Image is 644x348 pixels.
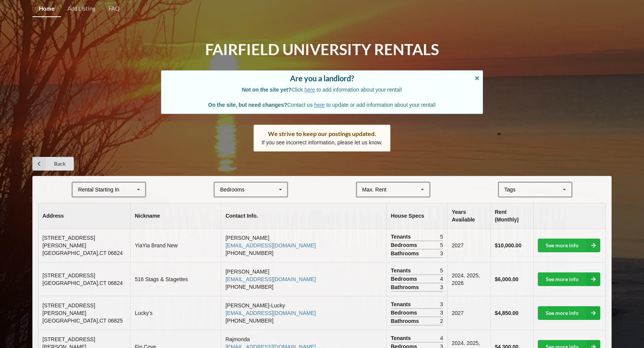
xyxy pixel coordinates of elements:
[43,302,95,316] span: [STREET_ADDRESS][PERSON_NAME]
[440,275,443,283] span: 4
[261,139,383,146] p: If you see incorrect information, please let us know.
[391,250,421,257] span: Bathrooms
[32,1,61,17] a: Home
[495,310,518,316] b: $4,850.00
[391,267,413,274] span: Tenants
[440,250,443,257] span: 3
[386,203,447,229] th: House Specs
[391,275,419,283] span: Bedrooms
[242,87,402,93] span: Click to add information about your rental!
[208,102,287,108] b: On the site, but need changes?
[362,187,387,192] div: Max. Rent
[538,272,600,286] a: See more info
[314,102,325,108] a: here
[391,309,419,316] span: Bedrooms
[447,203,490,229] th: Years Available
[43,318,123,324] span: [GEOGRAPHIC_DATA] , CT 06825
[440,334,443,342] span: 4
[495,276,518,282] b: $6,000.00
[130,229,221,262] td: YiaYia Brand New
[221,262,386,296] td: [PERSON_NAME] [PHONE_NUMBER]
[225,276,316,282] a: [EMAIL_ADDRESS][DOMAIN_NAME]
[130,203,221,229] th: Nickname
[538,306,600,320] a: See more info
[391,241,419,249] span: Bedrooms
[391,317,421,325] span: Bathrooms
[169,74,475,82] div: Are you a landlord?
[304,87,315,93] a: here
[391,233,413,240] span: Tenants
[447,262,490,296] td: 2024, 2025, 2026
[391,334,413,342] span: Tenants
[208,102,436,108] span: Contact us to update or add information about your rental!
[43,235,95,248] span: [STREET_ADDRESS][PERSON_NAME]
[43,280,123,286] span: [GEOGRAPHIC_DATA] , CT 06824
[440,241,443,249] span: 5
[78,187,119,192] div: Rental Starting In
[440,317,443,325] span: 2
[38,203,131,229] th: Address
[490,203,533,229] th: Rent (Monthly)
[261,130,383,138] div: We strive to keep our postings updated.
[242,87,292,93] b: Not on the site yet?
[221,229,386,262] td: [PERSON_NAME] [PHONE_NUMBER]
[447,229,490,262] td: 2027
[225,242,316,248] a: [EMAIL_ADDRESS][DOMAIN_NAME]
[440,283,443,291] span: 3
[43,250,123,256] span: [GEOGRAPHIC_DATA] , CT 06824
[391,283,421,291] span: Bathrooms
[440,309,443,316] span: 3
[447,296,490,330] td: 2027
[205,40,439,59] h1: Fairfield University Rentals
[221,296,386,330] td: [PERSON_NAME]-Lucky [PHONE_NUMBER]
[502,185,527,194] div: Tags
[220,187,244,192] div: Bedrooms
[32,157,74,171] a: Back
[102,1,126,17] a: FAQ
[440,233,443,240] span: 5
[43,272,95,278] span: [STREET_ADDRESS]
[495,242,521,248] b: $10,000.00
[225,310,316,316] a: [EMAIL_ADDRESS][DOMAIN_NAME]
[130,296,221,330] td: Lucky’s
[61,1,102,17] a: Add Listing
[130,262,221,296] td: 516 Stags & Stagettes
[221,203,386,229] th: Contact Info.
[538,239,600,252] a: See more info
[440,301,443,308] span: 3
[440,267,443,274] span: 5
[391,301,413,308] span: Tenants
